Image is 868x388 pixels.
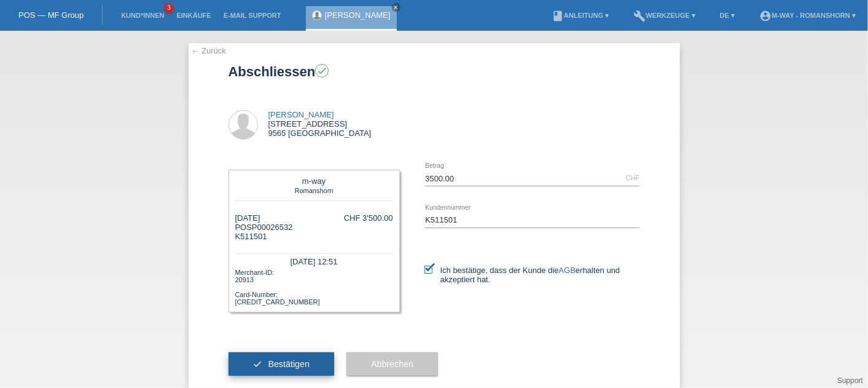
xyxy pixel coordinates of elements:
a: Einkäufe [170,12,217,19]
i: check [253,359,263,369]
div: m-way [238,176,390,186]
h1: Abschliessen [229,64,640,79]
i: check [316,65,327,76]
a: POS — MF Group [18,10,84,20]
div: [STREET_ADDRESS] 9565 [GEOGRAPHIC_DATA] [268,110,372,138]
a: [PERSON_NAME] [268,110,334,119]
div: Merchant-ID: 20913 Card-Number: [CREDIT_CARD_NUMBER] [235,267,393,306]
a: close [392,3,401,12]
div: CHF [626,174,640,181]
a: ← Zurück [192,46,226,55]
a: E-Mail Support [217,12,287,19]
a: DE ▾ [714,12,741,19]
a: Support [837,376,863,385]
a: buildWerkzeuge ▾ [627,12,702,19]
span: K511501 [235,232,267,241]
span: Abbrechen [371,359,413,369]
div: [DATE] POSP00026532 [235,213,293,241]
i: close [393,4,399,10]
a: account_circlem-way - Romanshorn ▾ [753,12,862,19]
a: AGB [559,266,576,275]
label: Ich bestätige, dass der Kunde die erhalten und akzeptiert hat. [424,266,640,284]
button: Abbrechen [346,352,438,376]
button: check Bestätigen [229,352,335,376]
a: Kund*innen [115,12,170,19]
a: [PERSON_NAME] [325,10,391,20]
div: [DATE] 12:51 [235,253,393,267]
span: 3 [164,3,174,14]
a: bookAnleitung ▾ [545,12,615,19]
i: account_circle [759,10,772,22]
div: Romanshorn [238,186,390,194]
i: book [552,10,564,22]
i: build [633,10,646,22]
div: CHF 3'500.00 [344,213,393,223]
span: Bestätigen [268,359,310,369]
